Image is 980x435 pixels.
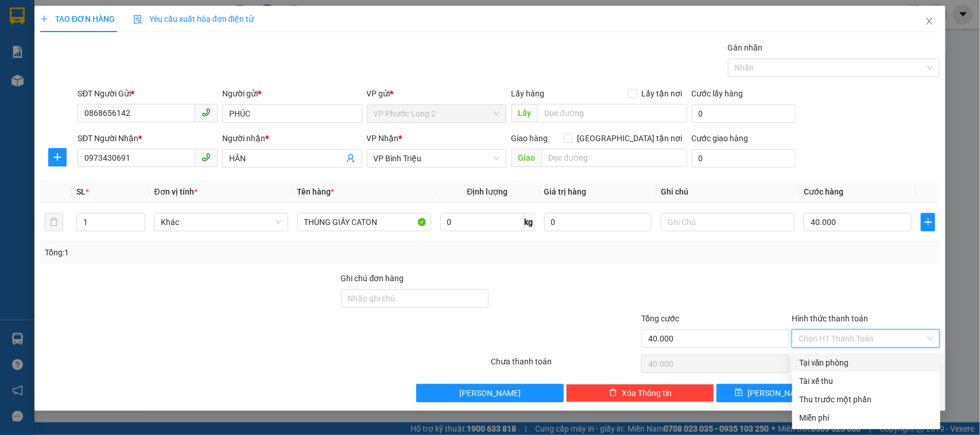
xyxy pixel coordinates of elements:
input: Dọc đường [541,149,687,167]
div: Tài xế thu [799,375,933,387]
span: save [735,389,743,398]
label: Gán nhãn [728,43,763,52]
button: Close [913,6,946,38]
input: Cước lấy hàng [692,104,796,123]
span: Giao hàng [511,134,548,143]
span: Yêu cầu xuất hóa đơn điện tử [133,14,254,24]
span: plus [40,15,48,23]
span: plus [921,218,935,227]
span: phone [202,153,211,162]
input: Ghi chú đơn hàng [341,289,489,308]
span: plus [49,153,66,162]
div: Người gửi [222,87,362,100]
span: Cước hàng [804,187,843,196]
span: phone [202,108,211,117]
div: Miễn phí [799,411,933,424]
button: plus [48,148,67,166]
input: VD: Bàn, Ghế [297,213,431,231]
span: Giao [511,149,541,167]
span: VP Bình Triệu [374,150,500,167]
div: SĐT Người Gửi [78,87,218,100]
label: Hình thức thanh toán [792,314,868,323]
span: Xóa Thông tin [622,387,672,399]
button: delete [45,213,63,231]
label: Cước lấy hàng [692,89,743,98]
span: Lấy hàng [511,89,544,98]
button: save[PERSON_NAME] [716,384,827,402]
div: Thu trước một phần [799,393,933,406]
input: Ghi Chú [661,213,795,231]
span: SL [76,187,86,196]
div: SĐT Người Nhận [78,132,218,145]
span: [GEOGRAPHIC_DATA] tận nơi [573,132,687,145]
th: Ghi chú [656,181,799,203]
span: delete [609,389,617,398]
span: [PERSON_NAME] [459,387,521,399]
input: Dọc đường [537,104,687,122]
span: user-add [346,154,355,163]
span: Đơn vị tính [154,187,197,196]
input: Cước giao hàng [692,149,796,168]
button: plus [921,213,935,231]
label: Ghi chú đơn hàng [341,274,404,283]
span: TẠO ĐƠN HÀNG [40,14,115,24]
span: Định lượng [467,187,508,196]
div: VP gửi [367,87,507,100]
div: Người nhận [222,132,362,145]
span: kg [524,213,535,231]
span: Tên hàng [297,187,335,196]
img: icon [133,15,142,24]
span: Lấy [511,104,537,122]
button: deleteXóa Thông tin [566,384,714,402]
span: Khác [161,213,281,231]
span: Lấy tận nơi [637,87,687,100]
button: [PERSON_NAME] [416,384,564,402]
span: [PERSON_NAME] [747,387,809,399]
span: VP Nhận [367,134,399,143]
div: Tổng: 1 [45,246,379,259]
label: Cước giao hàng [692,134,749,143]
div: Chưa thanh toán [490,355,641,375]
span: Tổng cước [641,314,679,323]
div: Tại văn phòng [799,356,933,369]
span: close [925,17,934,26]
input: 0 [544,213,652,231]
span: VP Phước Long 2 [374,105,500,122]
span: Giá trị hàng [544,187,587,196]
